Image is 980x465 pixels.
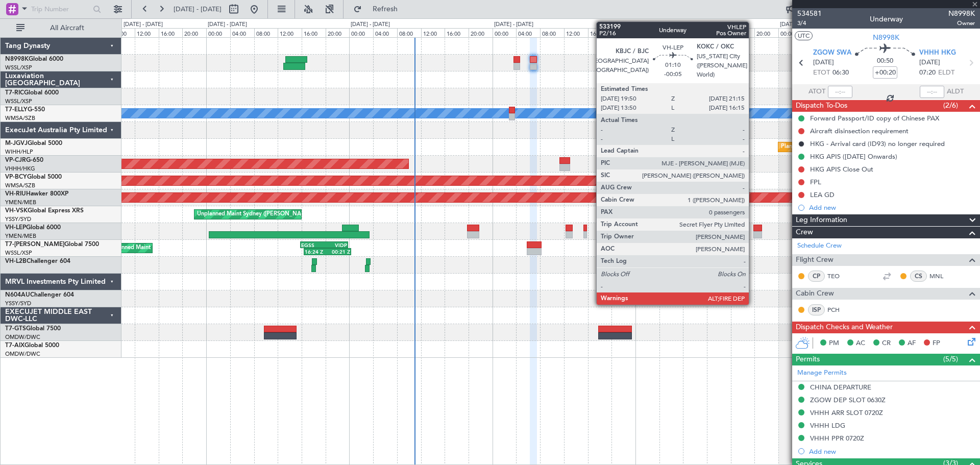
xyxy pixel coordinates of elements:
[754,28,778,37] div: 20:00
[813,48,851,58] span: ZGOW SWA
[5,140,28,146] span: M-JGVJ
[796,214,847,226] span: Leg Information
[797,241,842,251] a: Schedule Crew
[780,20,819,29] div: [DATE] - [DATE]
[5,342,59,349] a: T7-AIXGlobal 5000
[278,28,302,37] div: 12:00
[5,64,32,71] a: WSSL/XSP
[796,227,813,238] span: Crew
[809,447,975,456] div: Add new
[5,165,35,173] a: VHHH/HKG
[870,14,903,25] div: Underway
[5,292,74,298] a: N604AUChallenger 604
[5,199,36,206] a: YMEN/MEB
[778,28,802,37] div: 00:00
[135,28,159,37] div: 12:00
[111,28,135,37] div: 08:00
[810,178,821,186] div: FPL
[5,350,40,358] a: OMDW/DWC
[5,182,35,189] a: WMSA/SZB
[938,68,954,78] span: ELDT
[564,28,588,37] div: 12:00
[5,326,26,332] span: T7-GTS
[877,56,893,66] span: 00:50
[5,225,61,231] a: VH-LEPGlobal 6000
[469,28,493,37] div: 20:00
[731,28,755,37] div: 16:00
[810,434,864,443] div: VHHH PPR 0720Z
[208,20,247,29] div: [DATE] - [DATE]
[305,249,328,255] div: 16:24 Z
[5,107,45,113] a: T7-ELLYG-550
[230,28,254,37] div: 04:00
[5,258,70,264] a: VH-L2BChallenger 604
[810,152,897,161] div: HKG APIS ([DATE] Onwards)
[873,32,899,43] span: N8998K
[808,87,825,97] span: ATOT
[856,338,865,349] span: AC
[5,157,26,163] span: VP-CJR
[797,8,822,19] span: 534581
[796,354,820,365] span: Permits
[813,58,834,68] span: [DATE]
[810,127,909,135] div: Aircraft disinsection requirement
[159,28,183,37] div: 16:00
[397,28,421,37] div: 08:00
[810,383,871,391] div: CHINA DEPARTURE
[206,28,230,37] div: 00:00
[5,56,63,62] a: N8998KGlobal 6000
[5,97,32,105] a: WSSL/XSP
[635,28,659,37] div: 00:00
[929,272,952,281] a: MNL
[124,20,163,29] div: [DATE] - [DATE]
[810,190,835,199] div: LEA GD
[919,68,936,78] span: 07:20
[301,242,324,248] div: EGSS
[349,28,373,37] div: 00:00
[5,300,31,307] a: YSSY/SYD
[919,48,956,58] span: VHHH HKG
[813,68,830,78] span: ETOT
[908,338,916,349] span: AF
[943,100,958,111] span: (2/6)
[494,20,533,29] div: [DATE] - [DATE]
[540,28,564,37] div: 08:00
[948,8,975,19] span: N8998K
[254,28,278,37] div: 08:00
[947,87,964,97] span: ALDT
[5,148,33,156] a: WIHH/HLP
[943,354,958,364] span: (5/5)
[808,271,825,282] div: CP
[797,19,822,28] span: 3/4
[5,90,24,96] span: T7-RIC
[5,140,62,146] a: M-JGVJGlobal 5000
[5,342,24,349] span: T7-AIX
[445,28,469,37] div: 16:00
[5,292,30,298] span: N604AU
[809,203,975,212] div: Add new
[707,28,731,37] div: 12:00
[5,215,31,223] a: YSSY/SYD
[5,157,43,163] a: VP-CJRG-650
[810,139,945,148] div: HKG - Arrival card (ID93) no longer required
[588,28,612,37] div: 16:00
[5,258,27,264] span: VH-L2B
[683,28,707,37] div: 08:00
[796,288,834,300] span: Cabin Crew
[829,338,839,349] span: PM
[324,242,347,248] div: VIDP
[827,305,850,314] a: PCH
[11,20,111,36] button: All Aircraft
[827,272,850,281] a: TEO
[5,107,28,113] span: T7-ELLY
[5,326,61,332] a: T7-GTSGlobal 7500
[948,19,975,28] span: Owner
[174,5,222,14] span: [DATE] - [DATE]
[796,322,893,333] span: Dispatch Checks and Weather
[5,208,84,214] a: VH-VSKGlobal Express XRS
[882,338,891,349] span: CR
[493,28,517,37] div: 00:00
[810,421,845,430] div: VHHH LDG
[5,225,26,231] span: VH-LEP
[796,100,847,112] span: Dispatch To-Dos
